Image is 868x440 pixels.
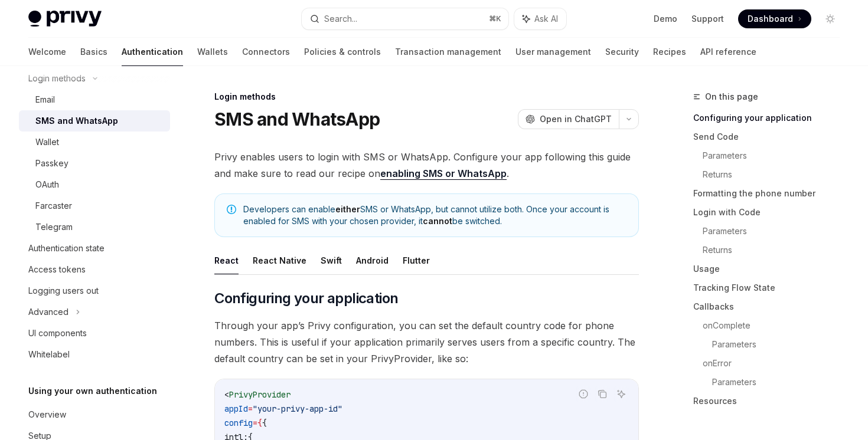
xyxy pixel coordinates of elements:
a: Passkey [19,153,170,174]
div: Access tokens [28,262,86,277]
button: Toggle dark mode [821,9,840,28]
span: PrivyProvider [229,389,291,400]
span: ⌘ K [489,14,501,24]
a: Resources [693,392,849,411]
a: Tracking Flow State [693,278,849,297]
a: enabling SMS or WhatsApp [380,168,507,180]
a: Whitelabel [19,344,170,365]
div: Passkey [35,156,68,170]
div: Search... [324,12,357,26]
div: OAuth [35,178,59,192]
button: React Native [253,247,306,274]
span: Through your app’s Privy configuration, you can set the default country code for phone numbers. T... [214,317,639,367]
a: Wallet [19,132,170,153]
div: Whitelabel [28,347,70,362]
a: Dashboard [738,9,811,28]
button: Android [356,247,389,274]
span: appId [224,403,248,414]
button: React [214,247,239,274]
a: Returns [703,165,849,184]
a: Support [691,13,724,25]
button: Ask AI [614,386,629,402]
a: Callbacks [693,297,849,316]
a: onError [703,354,849,373]
a: Returns [703,241,849,260]
a: Transaction management [395,38,501,66]
a: Login with Code [693,203,849,222]
span: Configuring your application [214,289,398,308]
a: Send Code [693,127,849,146]
div: Overview [28,408,66,422]
a: User management [515,38,591,66]
button: Swift [321,247,342,274]
a: Authentication state [19,238,170,259]
span: { [257,418,262,428]
a: Parameters [703,222,849,241]
span: config [224,418,253,428]
span: "your-privy-app-id" [253,403,342,414]
div: Logging users out [28,284,99,298]
a: Formatting the phone number [693,184,849,203]
a: Telegram [19,216,170,238]
a: Farcaster [19,195,170,216]
a: Basics [80,38,107,66]
a: Usage [693,260,849,278]
a: Authentication [122,38,183,66]
a: Connectors [242,38,290,66]
span: < [224,389,229,400]
a: Policies & controls [304,38,381,66]
a: API reference [700,38,756,66]
a: Wallets [197,38,228,66]
button: Search...⌘K [302,8,508,29]
a: onComplete [703,316,849,335]
a: Recipes [653,38,686,66]
span: Privy enables users to login with SMS or WhatsApp. Configure your app following this guide and ma... [214,149,639,182]
div: Authentication state [28,241,105,255]
a: Access tokens [19,259,170,280]
div: Telegram [35,220,73,234]
a: Welcome [28,38,66,66]
span: On this page [705,90,758,104]
span: Developers can enable SMS or WhatsApp, but cannot utilize both. Once your account is enabled for ... [243,203,626,227]
div: Wallet [35,135,59,149]
a: OAuth [19,174,170,195]
span: Dashboard [748,13,793,25]
div: Login methods [214,91,639,103]
div: SMS and WhatsApp [35,114,118,128]
strong: either [335,204,360,214]
a: UI components [19,323,170,344]
span: = [253,418,257,428]
svg: Note [227,205,236,214]
a: Parameters [712,335,849,354]
div: UI components [28,326,87,340]
div: Advanced [28,305,68,319]
div: Email [35,93,55,107]
a: Demo [654,13,677,25]
a: Overview [19,404,170,425]
h5: Using your own authentication [28,384,157,398]
span: = [248,403,253,414]
a: Configuring your application [693,109,849,127]
button: Open in ChatGPT [518,109,619,129]
button: Copy the contents from the code block [595,386,610,402]
a: Logging users out [19,280,170,301]
button: Ask AI [514,8,566,29]
h1: SMS and WhatsApp [214,109,380,130]
div: Farcaster [35,199,72,213]
span: Open in ChatGPT [540,113,612,125]
strong: cannot [423,216,452,226]
a: Parameters [703,146,849,165]
a: Parameters [712,373,849,392]
a: SMS and WhatsApp [19,110,170,132]
a: Email [19,89,170,110]
a: Security [605,38,639,66]
span: { [262,418,267,428]
button: Flutter [403,247,430,274]
img: light logo [28,11,102,27]
span: Ask AI [534,13,558,25]
button: Report incorrect code [576,386,591,402]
